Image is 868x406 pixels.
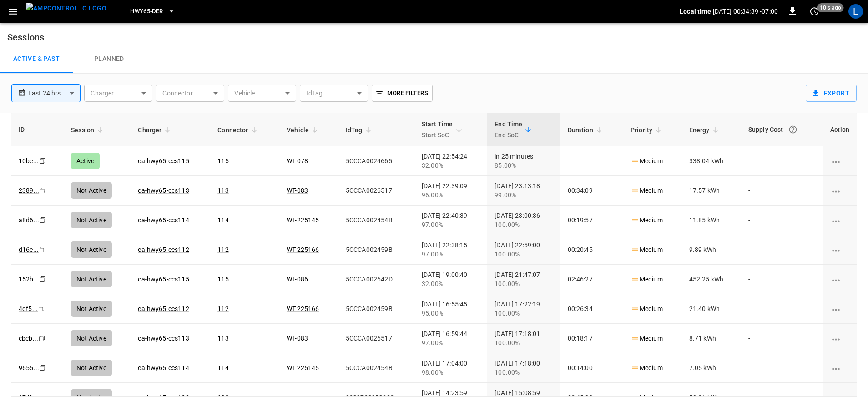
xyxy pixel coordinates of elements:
[38,245,47,255] div: copy
[830,156,849,165] div: charging session options
[138,187,189,194] a: ca-hwy65-ccs113
[422,190,480,200] div: 96.00%
[830,186,849,195] div: charging session options
[138,335,189,342] a: ca-hwy65-ccs113
[71,360,112,376] div: Not Active
[338,353,414,383] td: 5CCCA002454B
[217,394,228,401] a: 123
[287,364,319,371] a: WT-225145
[422,241,480,259] div: [DATE] 22:38:15
[19,305,38,312] a: 4df5...
[830,393,849,402] div: charging session options
[138,157,189,165] a: ca-hwy65-ccs115
[631,216,663,225] p: Medium
[217,305,228,312] a: 112
[19,335,38,342] a: cbcb...
[338,265,414,294] td: 5CCCA002642D
[682,324,741,353] td: 8.71 kWh
[748,121,815,138] div: Supply Cost
[287,125,321,135] span: Vehicle
[19,187,39,194] a: 2389...
[422,309,480,318] div: 95.00%
[495,279,553,288] div: 100.00%
[560,206,623,235] td: 00:19:57
[372,85,432,102] button: More Filters
[19,276,39,283] a: 152b...
[830,304,849,313] div: charging session options
[713,7,778,16] p: [DATE] 00:34:39 -07:00
[338,176,414,206] td: 5CCCA0026517
[682,235,741,265] td: 9.89 kWh
[287,216,319,224] a: WT-225145
[287,187,308,194] a: WT-083
[287,335,308,342] a: WT-083
[338,146,414,176] td: 5CCCA0024665
[422,250,480,259] div: 97.00%
[495,241,553,259] div: [DATE] 22:59:00
[217,246,228,253] a: 112
[560,265,623,294] td: 02:46:27
[39,274,48,284] div: copy
[422,300,480,318] div: [DATE] 16:55:45
[19,394,38,401] a: 174f...
[38,333,47,343] div: copy
[682,146,741,176] td: 338.04 kWh
[338,294,414,324] td: 5CCCA002459B
[11,113,857,397] div: sessions table
[217,157,228,165] a: 115
[71,389,112,406] div: Not Active
[495,130,522,140] p: End SoC
[495,368,553,377] div: 100.00%
[37,392,46,402] div: copy
[422,338,480,347] div: 97.00%
[346,125,374,135] span: IdTag
[741,206,823,235] td: -
[741,324,823,353] td: -
[560,294,623,324] td: 00:26:34
[71,182,112,199] div: Not Active
[287,157,308,165] a: WT-078
[138,125,173,135] span: Charger
[682,265,741,294] td: 452.25 kWh
[495,190,553,200] div: 99.00%
[495,250,553,259] div: 100.00%
[71,241,112,258] div: Not Active
[217,187,228,194] a: 113
[338,206,414,235] td: 5CCCA002454B
[741,265,823,294] td: -
[631,393,663,402] p: Medium
[568,125,605,135] span: Duration
[138,364,189,371] a: ca-hwy65-ccs114
[631,304,663,314] p: Medium
[741,146,823,176] td: -
[422,270,480,288] div: [DATE] 19:00:40
[785,121,801,138] button: The cost of your charging session based on your supply rates
[560,324,623,353] td: 00:18:17
[823,113,857,146] th: Action
[495,161,553,170] div: 85.00%
[138,394,189,401] a: ca-hwy65-ccs123
[631,363,663,373] p: Medium
[495,270,553,288] div: [DATE] 21:47:07
[830,216,849,225] div: charging session options
[830,245,849,254] div: charging session options
[741,353,823,383] td: -
[26,3,106,14] img: ampcontrol.io logo
[71,125,106,135] span: Session
[631,186,663,195] p: Medium
[71,301,112,317] div: Not Active
[217,276,228,283] a: 115
[19,246,39,253] a: d16e...
[28,85,81,102] div: Last 24 hrs
[560,146,623,176] td: -
[495,181,553,200] div: [DATE] 23:13:18
[741,235,823,265] td: -
[422,181,480,200] div: [DATE] 22:39:09
[631,334,663,343] p: Medium
[37,304,46,314] div: copy
[422,161,480,170] div: 32.00%
[71,153,100,169] div: Active
[422,359,480,377] div: [DATE] 17:04:00
[741,176,823,206] td: -
[495,338,553,347] div: 100.00%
